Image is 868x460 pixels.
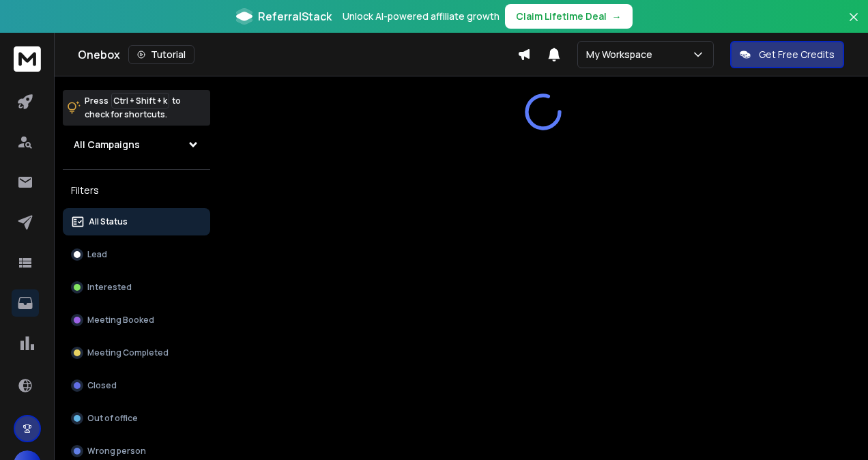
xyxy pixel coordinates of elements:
p: All Status [89,216,128,227]
p: Interested [87,282,132,293]
h1: All Campaigns [74,138,140,152]
span: ReferralStack [258,8,332,25]
button: Meeting Booked [63,306,210,334]
span: Ctrl + Shift + k [111,93,169,109]
p: Get Free Credits [759,48,835,61]
p: Meeting Booked [87,315,154,326]
p: My Workspace [586,48,658,61]
button: Out of office [63,405,210,432]
div: Onebox [78,45,517,64]
h3: Filters [63,181,210,200]
button: Get Free Credits [730,41,844,68]
p: Meeting Completed [87,347,169,358]
span: → [612,10,622,23]
button: Meeting Completed [63,339,210,366]
button: Tutorial [128,45,194,64]
p: Unlock AI-powered affiliate growth [343,10,500,23]
p: Closed [87,380,117,391]
p: Press to check for shortcuts. [85,94,181,121]
button: Close banner [845,8,863,41]
p: Out of office [87,413,138,424]
p: Wrong person [87,446,146,457]
button: All Campaigns [63,131,210,158]
button: Closed [63,372,210,399]
button: Claim Lifetime Deal→ [505,4,633,29]
p: Lead [87,249,107,260]
button: Interested [63,274,210,301]
button: All Status [63,208,210,235]
button: Lead [63,241,210,268]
